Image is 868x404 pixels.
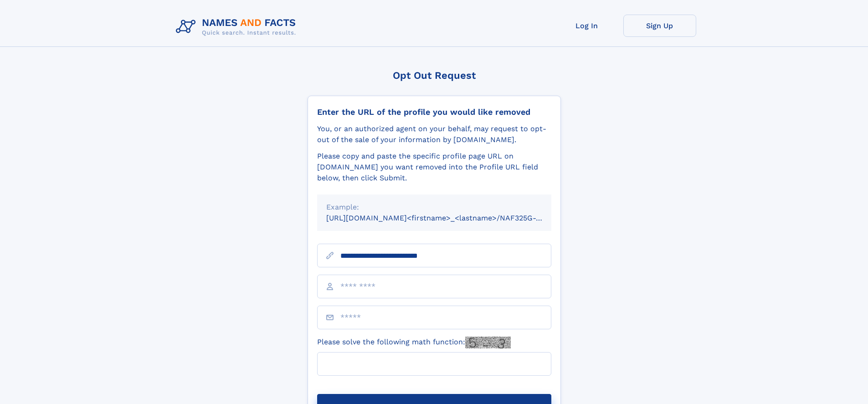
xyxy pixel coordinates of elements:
a: Sign Up [623,15,696,37]
img: Logo Names and Facts [172,15,303,39]
label: Please solve the following math function: [317,337,511,348]
a: Log In [550,15,623,37]
div: Example: [326,202,542,213]
small: [URL][DOMAIN_NAME]<firstname>_<lastname>/NAF325G-xxxxxxxx [326,214,569,222]
div: Opt Out Request [308,70,561,81]
div: You, or an authorized agent on your behalf, may request to opt-out of the sale of your informatio... [317,123,551,145]
div: Enter the URL of the profile you would like removed [317,107,551,117]
div: Please copy and paste the specific profile page URL on [DOMAIN_NAME] you want removed into the Pr... [317,151,551,184]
